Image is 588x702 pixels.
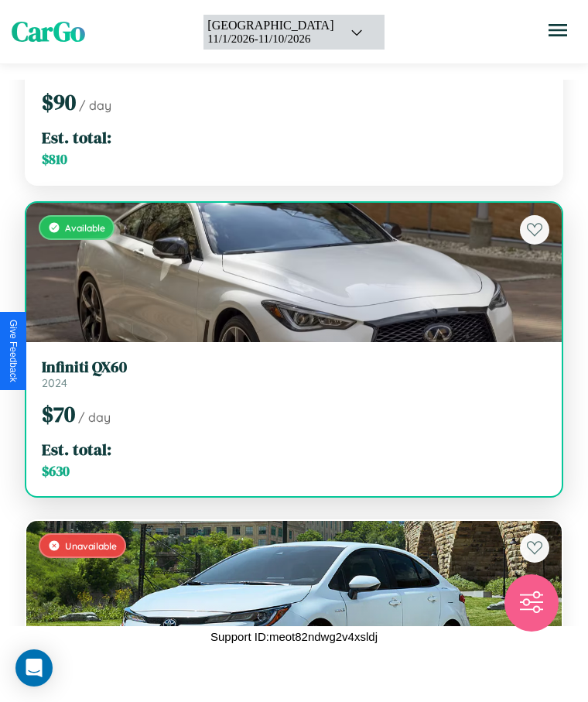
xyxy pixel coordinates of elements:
[12,13,85,50] span: CarGo
[42,150,67,169] span: $ 810
[207,19,333,33] div: [GEOGRAPHIC_DATA]
[42,126,111,149] span: Est. total:
[78,409,111,425] span: / day
[15,649,53,687] div: Open Intercom Messenger
[42,358,546,390] a: Infiniti QX602024
[42,438,111,461] span: Est. total:
[42,462,70,481] span: $ 630
[210,626,378,647] p: Support ID: meot82ndwg2v4xsldj
[8,320,19,382] div: Give Feedback
[65,540,117,552] span: Unavailable
[42,376,67,390] span: 2024
[42,87,76,117] span: $ 90
[79,98,111,113] span: / day
[207,33,333,46] div: 11 / 1 / 2026 - 11 / 10 / 2026
[65,222,105,234] span: Available
[42,399,75,429] span: $ 70
[42,358,546,376] h3: Infiniti QX60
